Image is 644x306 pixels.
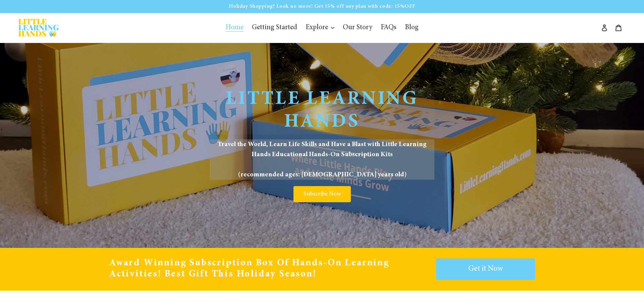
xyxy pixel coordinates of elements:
[436,258,535,280] a: Get it Now
[222,21,247,34] a: Home
[18,19,59,37] img: Little Learning Hands
[1,1,643,12] p: Holiday Shopping? Look no more! Get 15% off any plan with code: 15%OFF
[249,21,301,34] a: Getting Started
[226,90,418,132] span: Little Learning Hands
[225,24,244,32] span: Home
[468,265,503,273] span: Get it Now
[306,24,328,32] span: Explore
[401,21,422,34] a: Blog
[252,24,297,32] span: Getting Started
[405,24,419,32] span: Blog
[304,191,341,197] span: Subscribe Now
[343,24,372,32] span: Our Story
[377,21,400,34] a: FAQs
[302,21,338,34] button: Explore
[381,24,396,32] span: FAQs
[339,21,376,34] a: Our Story
[293,186,351,202] a: Subscribe Now
[210,139,434,180] span: Travel the World, Learn Life Skills and Have a Blast with Little Learning Hands Educational Hands...
[109,259,389,279] span: Award Winning Subscription Box of Hands-On Learning Activities! Best gift this Holiday Season!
